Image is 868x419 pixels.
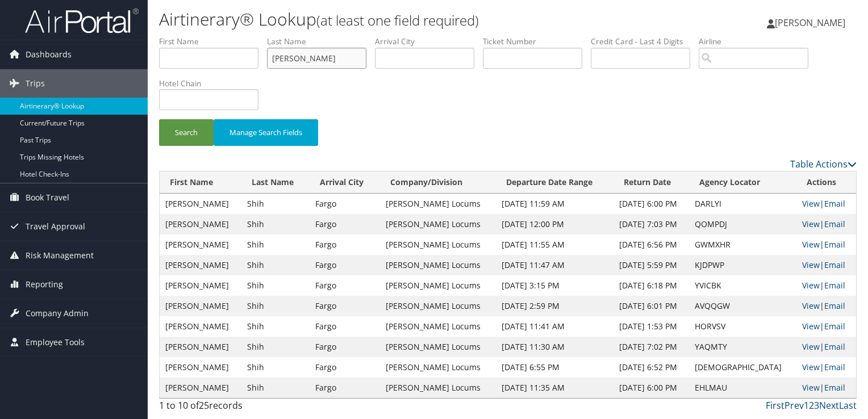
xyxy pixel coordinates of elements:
td: Fargo [310,275,379,296]
td: Fargo [310,316,379,337]
th: Arrival City: activate to sort column ascending [310,171,379,194]
td: [DATE] 11:41 AM [496,316,614,337]
td: [DATE] 6:52 PM [614,357,689,378]
td: Fargo [310,357,379,378]
td: | [796,214,856,234]
a: Email [824,382,845,393]
td: QOMPDJ [689,214,796,234]
span: Company Admin [26,299,89,328]
td: [DATE] 6:01 PM [614,296,689,316]
label: Last Name [267,36,375,47]
a: Prev [784,399,804,412]
td: [DATE] 11:30 AM [496,337,614,357]
td: Shih [241,234,310,255]
th: Return Date: activate to sort column ascending [614,171,689,194]
small: (at least one field required) [316,11,479,30]
a: View [802,259,820,270]
td: [DATE] 5:59 PM [614,255,689,275]
td: Shih [241,214,310,234]
button: Manage Search Fields [214,119,318,146]
td: Shih [241,316,310,337]
td: [DATE] 12:00 PM [496,214,614,234]
td: Fargo [310,378,379,398]
a: View [802,219,820,229]
label: Arrival City [375,36,483,47]
a: View [802,321,820,332]
a: 1 [804,399,809,412]
td: [DATE] 11:59 AM [496,194,614,214]
span: Reporting [26,270,63,299]
td: [DATE] 11:47 AM [496,255,614,275]
span: [PERSON_NAME] [775,16,845,29]
td: Shih [241,255,310,275]
td: Shih [241,194,310,214]
td: [PERSON_NAME] [160,296,241,316]
td: | [796,357,856,378]
td: [DATE] 7:03 PM [614,214,689,234]
td: [PERSON_NAME] Locums [380,214,496,234]
td: [PERSON_NAME] [160,316,241,337]
td: [PERSON_NAME] [160,275,241,296]
td: [DATE] 1:53 PM [614,316,689,337]
a: Email [824,341,845,352]
a: Table Actions [790,158,857,170]
td: [PERSON_NAME] Locums [380,378,496,398]
td: [PERSON_NAME] Locums [380,316,496,337]
a: 2 [809,399,814,412]
td: Shih [241,357,310,378]
td: Fargo [310,194,379,214]
span: Trips [26,69,45,98]
td: [DEMOGRAPHIC_DATA] [689,357,796,378]
td: YVICBK [689,275,796,296]
a: View [802,280,820,291]
td: [DATE] 6:56 PM [614,234,689,255]
label: Credit Card - Last 4 Digits [591,36,699,47]
td: [PERSON_NAME] Locums [380,357,496,378]
td: Fargo [310,337,379,357]
a: Email [824,219,845,229]
th: Departure Date Range: activate to sort column ascending [496,171,614,194]
td: [DATE] 6:55 PM [496,357,614,378]
h1: Airtinerary® Lookup [159,7,624,31]
td: [DATE] 2:59 PM [496,296,614,316]
button: Search [159,119,214,146]
a: Next [819,399,839,412]
th: First Name: activate to sort column ascending [160,171,241,194]
td: [DATE] 11:35 AM [496,378,614,398]
td: Shih [241,378,310,398]
td: AVQQGW [689,296,796,316]
td: DARLYI [689,194,796,214]
td: Shih [241,275,310,296]
td: [PERSON_NAME] Locums [380,296,496,316]
td: KJDPWP [689,255,796,275]
td: [PERSON_NAME] [160,214,241,234]
td: | [796,255,856,275]
td: Fargo [310,255,379,275]
a: Email [824,198,845,209]
td: [DATE] 6:00 PM [614,194,689,214]
a: Last [839,399,857,412]
td: Shih [241,296,310,316]
a: 3 [814,399,819,412]
td: [PERSON_NAME] [160,255,241,275]
td: [PERSON_NAME] [160,194,241,214]
a: Email [824,239,845,250]
td: [PERSON_NAME] [160,234,241,255]
span: Travel Approval [26,212,85,241]
td: [PERSON_NAME] Locums [380,194,496,214]
th: Agency Locator: activate to sort column ascending [689,171,796,194]
td: [PERSON_NAME] Locums [380,255,496,275]
label: Hotel Chain [159,78,267,89]
td: | [796,316,856,337]
label: First Name [159,36,267,47]
td: [PERSON_NAME] Locums [380,275,496,296]
a: View [802,239,820,250]
td: [DATE] 6:00 PM [614,378,689,398]
td: [DATE] 6:18 PM [614,275,689,296]
td: | [796,378,856,398]
td: YAQMTY [689,337,796,357]
a: View [802,198,820,209]
td: Fargo [310,296,379,316]
span: Employee Tools [26,328,85,357]
td: Fargo [310,214,379,234]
